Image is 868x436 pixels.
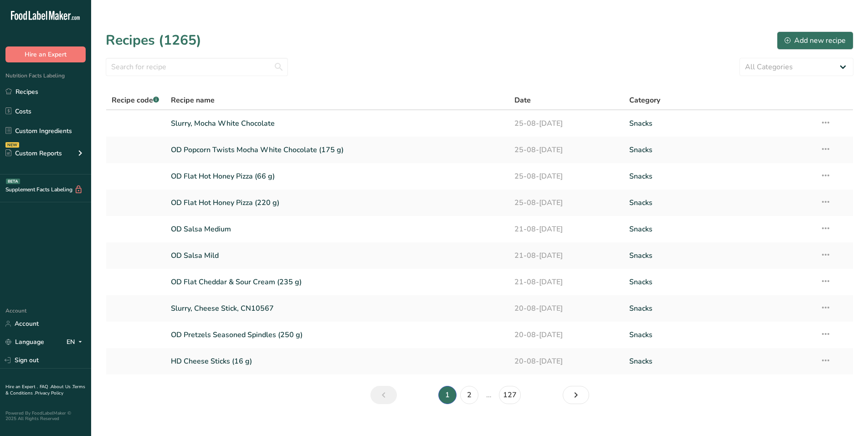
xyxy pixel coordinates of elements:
[6,179,20,184] div: BETA
[514,272,618,292] a: 21-08-[DATE]
[629,140,809,159] a: Snacks
[514,167,618,186] a: 25-08-[DATE]
[106,58,288,76] input: Search for recipe
[40,384,51,390] a: FAQ .
[514,325,618,344] a: 20-08-[DATE]
[171,352,504,371] a: HD Cheese Sticks (16 g)
[629,167,809,186] a: Snacks
[563,386,589,404] a: Next page
[171,140,504,159] a: OD Popcorn Twists Mocha White Chocolate (175 g)
[629,220,809,239] a: Snacks
[629,95,660,106] span: Category
[171,114,504,133] a: Slurry, Mocha White Chocolate
[171,246,504,265] a: OD Salsa Mild
[629,246,809,265] a: Snacks
[171,299,504,318] a: Slurry, Cheese Stick, CN10567
[171,95,215,106] span: Recipe name
[629,325,809,344] a: Snacks
[514,246,618,265] a: 21-08-[DATE]
[112,95,159,105] span: Recipe code
[51,384,72,390] a: About Us .
[5,149,62,158] div: Custom Reports
[171,272,504,292] a: OD Flat Cheddar & Sour Cream (235 g)
[629,272,809,292] a: Snacks
[629,114,809,133] a: Snacks
[171,167,504,186] a: OD Flat Hot Honey Pizza (66 g)
[5,46,86,62] button: Hire an Expert
[785,35,846,46] div: Add new recipe
[5,384,38,390] a: Hire an Expert .
[837,405,859,427] iframe: Intercom live chat
[514,193,618,212] a: 25-08-[DATE]
[370,386,397,404] a: Previous page
[171,325,504,344] a: OD Pretzels Seasoned Spindles (250 g)
[171,220,504,239] a: OD Salsa Medium
[629,193,809,212] a: Snacks
[5,334,44,350] a: Language
[460,386,478,404] a: Page 2.
[106,30,201,51] h1: Recipes (1265)
[67,337,86,348] div: EN
[514,352,618,371] a: 20-08-[DATE]
[514,114,618,133] a: 25-08-[DATE]
[499,386,521,404] a: Page 127.
[514,299,618,318] a: 20-08-[DATE]
[5,410,86,421] div: Powered By FoodLabelMaker © 2025 All Rights Reserved
[35,390,63,396] a: Privacy Policy
[514,220,618,239] a: 21-08-[DATE]
[514,140,618,159] a: 25-08-[DATE]
[777,31,853,50] button: Add new recipe
[171,193,504,212] a: OD Flat Hot Honey Pizza (220 g)
[5,384,85,396] a: Terms & Conditions .
[629,299,809,318] a: Snacks
[5,142,19,148] div: NEW
[514,95,531,106] span: Date
[629,352,809,371] a: Snacks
